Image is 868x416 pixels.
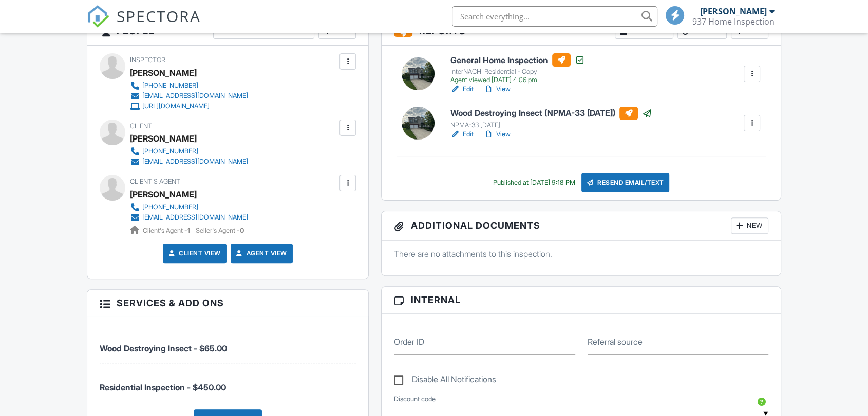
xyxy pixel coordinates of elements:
[100,382,226,392] span: Residential Inspection - $450.00
[394,336,424,347] label: Order ID
[130,187,197,202] a: [PERSON_NAME]
[130,156,248,167] a: [EMAIL_ADDRESS][DOMAIN_NAME]
[130,177,180,185] span: Client's Agent
[450,53,585,67] h6: General Home Inspection
[130,81,248,91] a: [PHONE_NUMBER]
[394,248,768,260] p: There are no attachments to this inspection.
[450,107,652,129] a: Wood Destroying Insect (NPMA-33 [DATE]) NPMA-33 [DATE]
[142,82,198,90] div: [PHONE_NUMBER]
[142,157,248,166] div: [EMAIL_ADDRESS][DOMAIN_NAME]
[484,84,511,94] a: View
[187,227,190,234] strong: 1
[142,213,248,222] div: [EMAIL_ADDRESS][DOMAIN_NAME]
[692,16,775,27] div: 937 Home Inspection
[382,287,781,313] h3: Internal
[588,336,643,347] label: Referral source
[450,107,652,120] h6: Wood Destroying Insect (NPMA-33 [DATE])
[196,227,244,234] span: Seller's Agent -
[87,290,368,316] h3: Services & Add ons
[117,5,201,27] span: SPECTORA
[130,65,197,81] div: [PERSON_NAME]
[143,227,192,234] span: Client's Agent -
[100,363,356,401] li: Service: Residential Inspection
[493,179,575,187] div: Published at [DATE] 9:18 PM
[130,212,248,223] a: [EMAIL_ADDRESS][DOMAIN_NAME]
[130,146,248,156] a: [PHONE_NUMBER]
[452,6,657,27] input: Search everything...
[130,202,248,212] a: [PHONE_NUMBER]
[581,173,670,192] div: Resend Email/Text
[394,394,436,404] label: Discount code
[100,343,227,353] span: Wood Destroying Insect - $65.00
[450,68,585,76] div: InterNACHI Residential - Copy
[100,324,356,363] li: Service: Wood Destroying Insect
[450,76,585,84] div: Agent viewed [DATE] 4:06 pm
[450,129,474,140] a: Edit
[130,131,197,146] div: [PERSON_NAME]
[142,92,248,100] div: [EMAIL_ADDRESS][DOMAIN_NAME]
[130,91,248,101] a: [EMAIL_ADDRESS][DOMAIN_NAME]
[382,211,781,241] h3: Additional Documents
[394,374,496,387] label: Disable All Notifications
[234,248,287,259] a: Agent View
[142,147,198,155] div: [PHONE_NUMBER]
[130,122,152,130] span: Client
[166,248,221,259] a: Client View
[450,121,652,129] div: NPMA-33 [DATE]
[142,102,210,110] div: [URL][DOMAIN_NAME]
[130,101,248,111] a: [URL][DOMAIN_NAME]
[87,5,109,28] img: The Best Home Inspection Software - Spectora
[142,203,198,211] div: [PHONE_NUMBER]
[130,56,165,64] span: Inspector
[450,84,474,94] a: Edit
[87,14,201,35] a: SPECTORA
[450,53,585,84] a: General Home Inspection InterNACHI Residential - Copy Agent viewed [DATE] 4:06 pm
[731,217,768,234] div: New
[240,227,244,234] strong: 0
[700,6,767,16] div: [PERSON_NAME]
[484,129,511,140] a: View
